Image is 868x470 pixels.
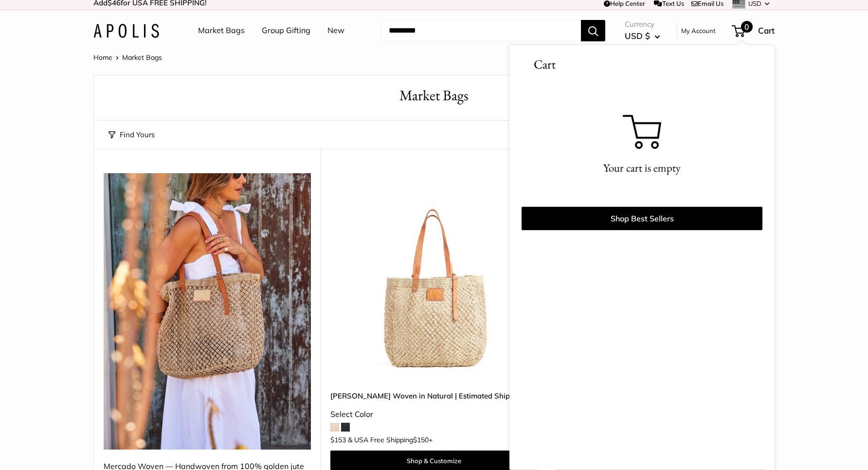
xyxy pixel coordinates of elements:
nav: Breadcrumb [93,51,162,64]
button: Find Yours [108,128,155,142]
div: Select Color [330,407,538,422]
span: $153 [330,435,346,444]
a: 0 Cart [733,23,775,38]
a: Home [93,53,112,62]
a: Mercado Woven in Natural | Estimated Ship: Oct. 12thMercado Woven in Natural | Estimated Ship: Oc... [330,173,538,380]
p: Your cart is empty [534,159,750,178]
a: Shop Best Sellers [522,207,762,230]
h1: Market Bags [108,85,759,106]
img: Mercado Woven — Handwoven from 100% golden jute by artisan women taking over 20 hours to craft. [104,173,311,450]
h3: Cart [522,55,762,74]
span: Market Bags [122,53,162,62]
button: Search [581,20,605,41]
img: Apolis [93,24,159,38]
span: USD $ [625,31,650,41]
a: New [327,23,344,38]
img: Mercado Woven in Natural | Estimated Ship: Oct. 12th [330,173,538,380]
span: 0 [741,21,753,33]
span: Currency [625,18,660,31]
a: Market Bags [198,23,245,38]
button: USD $ [625,28,660,44]
a: Group Gifting [262,23,310,38]
span: $150 [413,435,429,444]
input: Search... [381,20,581,41]
span: Cart [758,25,775,36]
span: & USA Free Shipping + [348,436,433,443]
a: My Account [681,25,716,36]
a: [PERSON_NAME] Woven in Natural | Estimated Ship: [DATE] [330,390,538,401]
